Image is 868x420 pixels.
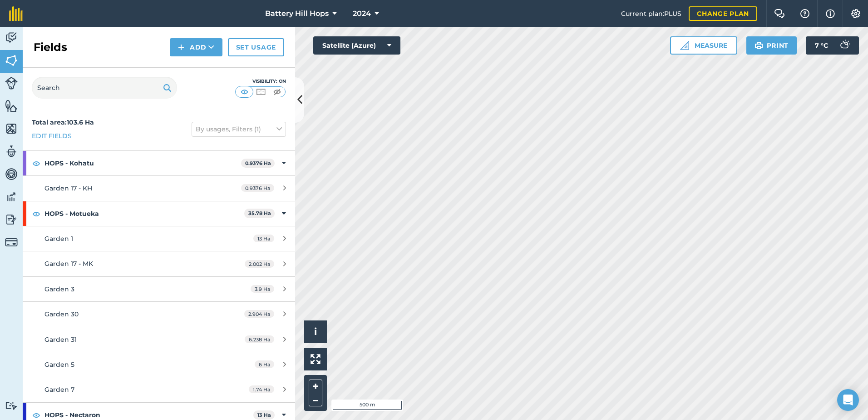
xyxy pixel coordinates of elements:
button: By usages, Filters (1) [192,122,286,136]
img: svg+xml;base64,PD94bWwgdmVyc2lvbj0iMS4wIiBlbmNvZGluZz0idXRmLTgiPz4KPCEtLSBHZW5lcmF0b3I6IEFkb2JlIE... [5,236,18,249]
button: + [309,380,322,393]
span: 7 ° C [815,36,828,55]
span: 2.904 Ha [244,310,274,318]
span: 2.002 Ha [245,260,274,268]
a: Edit fields [32,131,72,141]
img: svg+xml;base64,PHN2ZyB4bWxucz0iaHR0cDovL3d3dy53My5vcmcvMjAwMC9zdmciIHdpZHRoPSI1NiIgaGVpZ2h0PSI2MC... [5,122,18,135]
span: Garden 17 - MK [44,260,93,268]
a: Garden 113 Ha [23,226,295,251]
button: Add [170,38,222,56]
button: 7 °C [806,36,859,55]
strong: Total area : 103.6 Ha [32,118,94,126]
button: Print [746,36,797,55]
button: – [309,393,322,406]
button: i [304,320,327,343]
span: 6 Ha [255,360,274,368]
strong: HOPS - Kohatu [44,151,241,175]
img: Two speech bubbles overlapping with the left bubble in the forefront [774,9,785,18]
span: Current plan : PLUS [621,9,681,19]
span: Garden 17 - KH [44,184,92,192]
a: Garden 316.238 Ha [23,327,295,352]
img: svg+xml;base64,PHN2ZyB4bWxucz0iaHR0cDovL3d3dy53My5vcmcvMjAwMC9zdmciIHdpZHRoPSIxNCIgaGVpZ2h0PSIyNC... [178,42,184,53]
img: A cog icon [850,9,861,18]
img: svg+xml;base64,PHN2ZyB4bWxucz0iaHR0cDovL3d3dy53My5vcmcvMjAwMC9zdmciIHdpZHRoPSI1MCIgaGVpZ2h0PSI0MC... [255,87,266,96]
a: Change plan [689,6,757,21]
img: svg+xml;base64,PD94bWwgdmVyc2lvbj0iMS4wIiBlbmNvZGluZz0idXRmLTgiPz4KPCEtLSBHZW5lcmF0b3I6IEFkb2JlIE... [5,190,18,204]
img: svg+xml;base64,PHN2ZyB4bWxucz0iaHR0cDovL3d3dy53My5vcmcvMjAwMC9zdmciIHdpZHRoPSI1NiIgaGVpZ2h0PSI2MC... [5,54,18,67]
span: Garden 31 [44,335,77,344]
a: Garden 56 Ha [23,352,295,377]
a: Garden 302.904 Ha [23,302,295,326]
img: svg+xml;base64,PHN2ZyB4bWxucz0iaHR0cDovL3d3dy53My5vcmcvMjAwMC9zdmciIHdpZHRoPSIxOSIgaGVpZ2h0PSIyNC... [163,82,172,93]
span: Garden 7 [44,385,74,394]
a: Garden 17 - MK2.002 Ha [23,251,295,276]
img: svg+xml;base64,PHN2ZyB4bWxucz0iaHR0cDovL3d3dy53My5vcmcvMjAwMC9zdmciIHdpZHRoPSIxNyIgaGVpZ2h0PSIxNy... [826,8,835,19]
span: Garden 3 [44,285,74,293]
img: svg+xml;base64,PD94bWwgdmVyc2lvbj0iMS4wIiBlbmNvZGluZz0idXRmLTgiPz4KPCEtLSBHZW5lcmF0b3I6IEFkb2JlIE... [5,401,18,410]
span: Battery Hill Hops [265,8,329,19]
img: svg+xml;base64,PD94bWwgdmVyc2lvbj0iMS4wIiBlbmNvZGluZz0idXRmLTgiPz4KPCEtLSBHZW5lcmF0b3I6IEFkb2JlIE... [5,167,18,181]
span: 2024 [353,8,371,19]
span: 13 Ha [253,235,274,242]
a: Garden 33.9 Ha [23,277,295,301]
img: svg+xml;base64,PHN2ZyB4bWxucz0iaHR0cDovL3d3dy53My5vcmcvMjAwMC9zdmciIHdpZHRoPSI1MCIgaGVpZ2h0PSI0MC... [271,87,283,96]
a: Garden 17 - KH0.9376 Ha [23,176,295,200]
span: i [314,326,317,337]
div: Open Intercom Messenger [837,389,859,411]
img: Four arrows, one pointing top left, one top right, one bottom right and the last bottom left [311,354,321,364]
span: Garden 30 [44,310,79,318]
span: 0.9376 Ha [241,184,274,192]
strong: HOPS - Motueka [44,201,244,226]
img: svg+xml;base64,PHN2ZyB4bWxucz0iaHR0cDovL3d3dy53My5vcmcvMjAwMC9zdmciIHdpZHRoPSIxOCIgaGVpZ2h0PSIyNC... [32,208,40,219]
img: svg+xml;base64,PHN2ZyB4bWxucz0iaHR0cDovL3d3dy53My5vcmcvMjAwMC9zdmciIHdpZHRoPSI1MCIgaGVpZ2h0PSI0MC... [239,87,250,96]
strong: 0.9376 Ha [245,160,271,166]
img: svg+xml;base64,PHN2ZyB4bWxucz0iaHR0cDovL3d3dy53My5vcmcvMjAwMC9zdmciIHdpZHRoPSIxOCIgaGVpZ2h0PSIyNC... [32,158,40,169]
div: HOPS - Kohatu0.9376 Ha [23,151,295,175]
img: svg+xml;base64,PD94bWwgdmVyc2lvbj0iMS4wIiBlbmNvZGluZz0idXRmLTgiPz4KPCEtLSBHZW5lcmF0b3I6IEFkb2JlIE... [5,77,18,90]
img: svg+xml;base64,PHN2ZyB4bWxucz0iaHR0cDovL3d3dy53My5vcmcvMjAwMC9zdmciIHdpZHRoPSI1NiIgaGVpZ2h0PSI2MC... [5,99,18,113]
span: 6.238 Ha [245,335,274,343]
img: svg+xml;base64,PD94bWwgdmVyc2lvbj0iMS4wIiBlbmNvZGluZz0idXRmLTgiPz4KPCEtLSBHZW5lcmF0b3I6IEFkb2JlIE... [5,213,18,226]
span: 3.9 Ha [251,285,274,293]
img: A question mark icon [799,9,810,18]
div: Visibility: On [235,78,286,85]
a: Garden 71.74 Ha [23,377,295,402]
img: svg+xml;base64,PD94bWwgdmVyc2lvbj0iMS4wIiBlbmNvZGluZz0idXRmLTgiPz4KPCEtLSBHZW5lcmF0b3I6IEFkb2JlIE... [835,36,853,55]
button: Satellite (Azure) [313,36,400,55]
img: svg+xml;base64,PD94bWwgdmVyc2lvbj0iMS4wIiBlbmNvZGluZz0idXRmLTgiPz4KPCEtLSBHZW5lcmF0b3I6IEFkb2JlIE... [5,31,18,45]
img: Ruler icon [680,41,689,50]
img: svg+xml;base64,PHN2ZyB4bWxucz0iaHR0cDovL3d3dy53My5vcmcvMjAwMC9zdmciIHdpZHRoPSIxOSIgaGVpZ2h0PSIyNC... [755,40,763,51]
div: HOPS - Motueka35.78 Ha [23,201,295,226]
img: fieldmargin Logo [9,6,23,21]
a: Set usage [228,38,284,56]
strong: 35.78 Ha [248,210,271,216]
input: Search [32,77,177,99]
span: 1.74 Ha [249,385,274,393]
button: Measure [670,36,737,55]
strong: 13 Ha [257,412,271,418]
h2: Fields [34,40,67,55]
img: svg+xml;base64,PD94bWwgdmVyc2lvbj0iMS4wIiBlbmNvZGluZz0idXRmLTgiPz4KPCEtLSBHZW5lcmF0b3I6IEFkb2JlIE... [5,145,18,158]
span: Garden 5 [44,360,74,369]
span: Garden 1 [44,235,73,243]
